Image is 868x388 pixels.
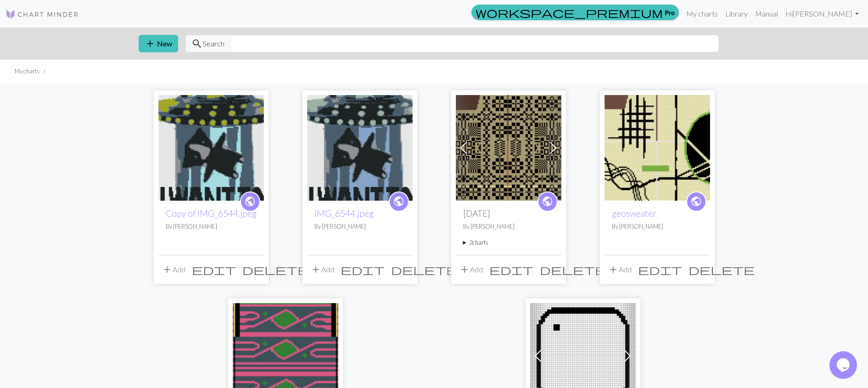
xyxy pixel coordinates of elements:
[690,194,702,208] span: public
[605,261,635,278] button: Add
[307,261,337,278] button: Add
[782,5,862,23] a: Hi[PERSON_NAME]
[242,263,308,276] span: delete
[393,192,404,211] i: public
[685,261,758,278] button: Delete
[162,263,173,276] span: add
[244,194,256,208] span: public
[638,263,682,276] span: edit
[456,142,561,151] a: Feb 2025
[608,263,619,276] span: add
[537,261,609,278] button: Delete
[463,222,554,231] p: By [PERSON_NAME]
[456,95,561,201] img: Feb 2025
[15,67,39,76] li: My charts
[683,5,722,23] a: My charts
[341,264,385,275] i: Edit
[476,6,663,19] span: workspace_premium
[540,263,606,276] span: delete
[605,142,710,151] a: geosweater
[158,142,264,151] a: IWANTTOBELIEVE
[463,208,554,219] h2: [DATE]
[690,192,702,211] i: public
[145,37,156,50] span: add
[391,263,457,276] span: delete
[139,35,178,52] button: New
[240,191,260,212] a: public
[489,264,533,275] i: Edit
[388,261,460,278] button: Delete
[310,263,321,276] span: add
[829,351,859,379] iframe: chat widget
[463,238,554,247] summary: 2charts
[542,194,553,208] span: public
[307,142,413,151] a: IMG_6544.jpeg
[722,5,751,23] a: Library
[192,264,236,275] i: Edit
[456,261,486,278] button: Add
[530,350,636,359] a: square
[166,222,257,231] p: By [PERSON_NAME]
[605,95,710,201] img: geosweater
[202,38,224,49] span: Search
[486,261,537,278] button: Edit
[459,263,470,276] span: add
[751,5,782,23] a: Manual
[393,194,404,208] span: public
[244,192,256,211] i: public
[314,222,405,231] p: By [PERSON_NAME]
[471,5,679,20] a: Pro
[158,261,189,278] button: Add
[6,9,79,20] img: Logo
[341,263,385,276] span: edit
[538,191,558,212] a: public
[192,263,236,276] span: edit
[233,350,338,359] a: Cardigan back pattern
[489,263,533,276] span: edit
[612,222,703,231] p: By [PERSON_NAME]
[337,261,388,278] button: Edit
[314,208,374,219] a: IMG_6544.jpeg
[635,261,685,278] button: Edit
[189,261,239,278] button: Edit
[389,191,409,212] a: public
[638,264,682,275] i: Edit
[689,263,755,276] span: delete
[542,192,553,211] i: public
[158,95,264,201] img: IWANTTOBELIEVE
[166,208,257,219] a: Copy of IMG_6544.jpeg
[686,191,706,212] a: public
[307,95,413,201] img: IMG_6544.jpeg
[191,37,202,50] span: search
[612,208,656,219] a: geosweater
[239,261,312,278] button: Delete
